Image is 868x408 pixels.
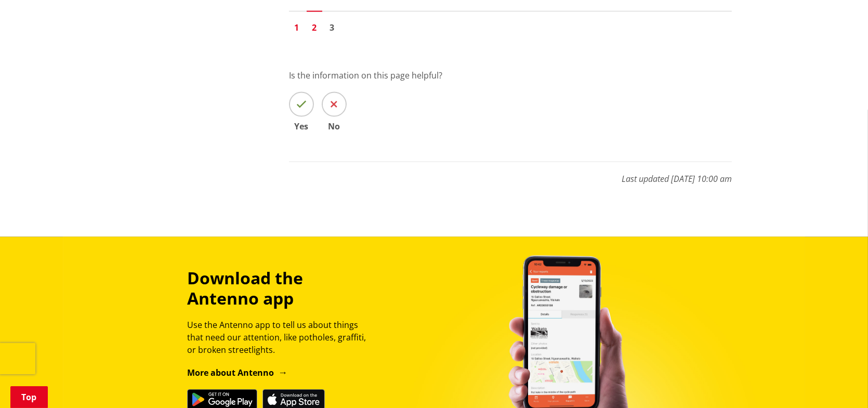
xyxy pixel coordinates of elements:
iframe: Messenger Launcher [820,364,858,402]
a: Page 2 [307,20,322,35]
a: More about Antenno [187,367,287,378]
p: Is the information on this page helpful? [289,69,732,82]
nav: Pagination [289,11,732,38]
a: Top [10,386,48,408]
p: Use the Antenno app to tell us about things that need our attention, like potholes, graffiti, or ... [187,319,375,356]
span: No [322,122,347,130]
h3: Download the Antenno app [187,268,375,308]
span: Yes [289,122,314,130]
a: Go to page 3 [324,20,340,35]
p: Last updated [DATE] 10:00 am [289,162,732,185]
a: Go to page 1 [289,20,305,35]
